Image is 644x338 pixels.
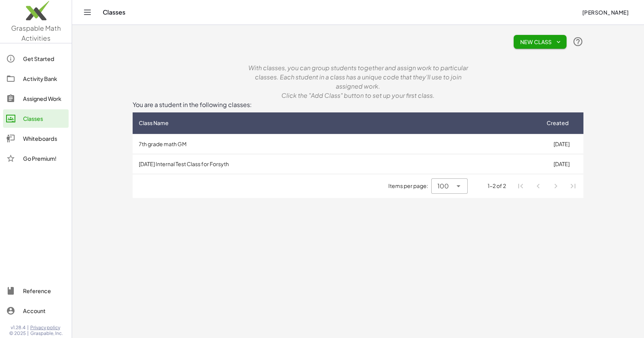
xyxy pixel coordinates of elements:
div: Activity Bank [23,74,66,83]
span: Class Name [139,119,169,127]
span: Items per page: [388,182,431,190]
a: Activity Bank [3,69,69,88]
span: Graspable, Inc. [30,330,63,336]
div: Get Started [23,54,66,63]
span: | [27,325,29,331]
div: You are a student in the following classes: [133,100,583,109]
span: 100 [437,181,449,191]
span: | [27,330,29,336]
div: Account [23,306,66,315]
p: Click the "Add Class" button to set up your first class. [243,91,473,100]
p: With classes, you can group students together and assign work to particular classes. Each student... [243,63,473,91]
a: Classes [3,109,69,128]
a: Account [3,302,69,320]
span: © 2025 [9,330,26,336]
div: Classes [23,114,66,123]
span: Graspable Math Activities [11,24,61,42]
div: Reference [23,286,66,295]
div: Assigned Work [23,94,66,103]
div: Whiteboards [23,134,66,143]
td: [DATE] [539,134,583,154]
button: New Class [514,35,567,49]
td: 7th grade math GM [133,134,539,154]
span: New Class [520,38,560,45]
td: [DATE] [539,154,583,174]
span: v1.28.4 [11,325,26,331]
span: Created [547,119,568,127]
button: [PERSON_NAME] [576,5,635,19]
td: [DATE] Internal Test Class for Forsyth [133,154,539,174]
a: Assigned Work [3,89,69,108]
div: 1-2 of 2 [488,182,506,190]
a: Privacy policy [30,325,63,331]
div: Go Premium! [23,154,66,163]
button: Toggle navigation [81,6,94,18]
a: Reference [3,282,69,300]
nav: Pagination Navigation [512,177,582,195]
a: Whiteboards [3,129,69,148]
a: Get Started [3,49,69,68]
span: [PERSON_NAME] [582,9,629,16]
